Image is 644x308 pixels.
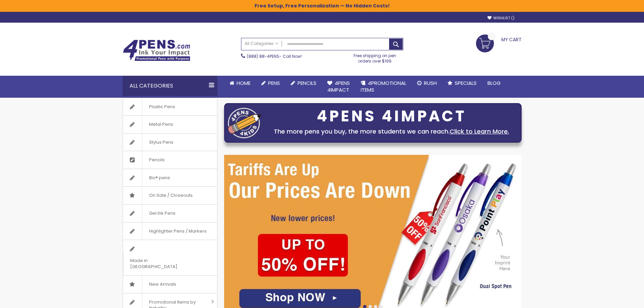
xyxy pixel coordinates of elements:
span: 4Pens 4impact [327,79,350,93]
span: Pencils [142,151,171,169]
a: Pencils [285,76,322,91]
a: Home [224,76,256,91]
a: (888) 88-4PENS [247,53,279,59]
span: Pencils [297,79,316,87]
span: All Categories [245,41,279,46]
a: Click to Learn More. [450,127,509,136]
span: New Arrivals [142,276,183,293]
span: Metal Pens [142,116,180,133]
img: 4Pens Custom Pens and Promotional Products [123,40,190,61]
a: Blog [482,76,506,91]
span: Gel Ink Pens [142,205,182,222]
div: Free shipping on pen orders over $199 [347,50,403,64]
a: Made in [GEOGRAPHIC_DATA] [123,240,217,275]
a: Specials [442,76,482,91]
div: 4PENS 4IMPACT [265,109,518,123]
span: - Call Now! [247,53,302,59]
a: Metal Pens [123,116,217,133]
span: Specials [455,79,477,87]
a: Wishlist [487,16,515,21]
div: All Categories [123,76,217,96]
span: Stylus Pens [142,134,180,151]
span: Made in [GEOGRAPHIC_DATA] [123,252,200,275]
a: Plastic Pens [123,98,217,116]
span: Bic® pens [142,169,177,187]
a: Rush [412,76,442,91]
span: Pens [268,79,280,87]
a: On Sale / Closeouts [123,187,217,204]
img: four_pen_logo.png [228,108,262,138]
a: Stylus Pens [123,134,217,151]
span: 4PROMOTIONAL ITEMS [361,79,406,93]
a: Pencils [123,151,217,169]
a: All Categories [241,38,282,49]
a: New Arrivals [123,276,217,293]
a: 4Pens4impact [322,76,355,98]
span: Blog [487,79,501,87]
a: Pens [256,76,285,91]
a: Bic® pens [123,169,217,187]
span: On Sale / Closeouts [142,187,199,204]
a: 4PROMOTIONALITEMS [355,76,412,98]
span: Highlighter Pens / Markers [142,222,213,240]
span: Home [237,79,251,87]
a: Gel Ink Pens [123,205,217,222]
div: The more pens you buy, the more students we can reach. [265,127,518,136]
span: Plastic Pens [142,98,182,116]
span: Rush [424,79,437,87]
a: Highlighter Pens / Markers [123,222,217,240]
